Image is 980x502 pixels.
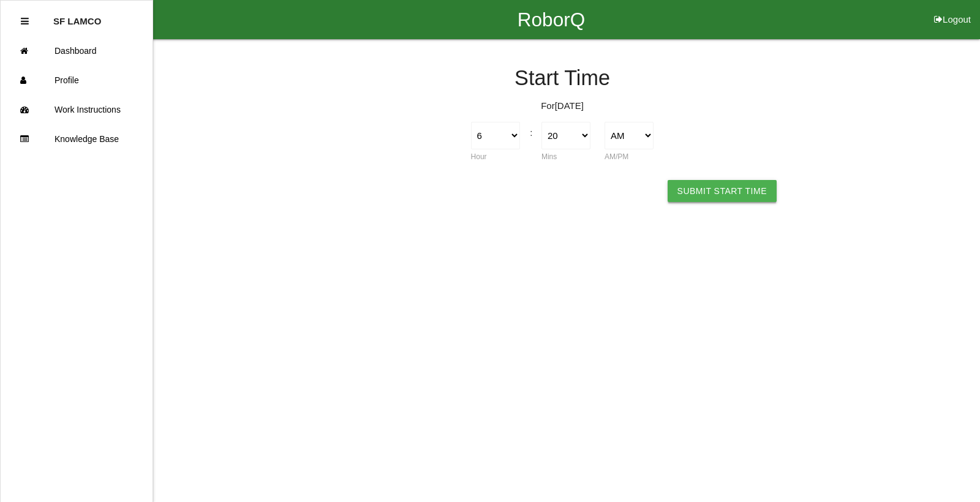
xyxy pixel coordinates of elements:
[1,124,153,154] a: Knowledge Base
[1,36,153,66] a: Dashboard
[1,66,153,95] a: Profile
[184,99,941,113] p: For [DATE]
[527,122,534,140] div: :
[53,7,101,26] p: SF LAMCO
[541,152,557,161] label: Mins
[21,7,29,36] div: Close
[184,67,941,90] h4: Start Time
[471,152,487,161] label: Hour
[1,95,153,124] a: Work Instructions
[605,152,628,161] label: AM/PM
[668,180,777,202] button: Submit Start Time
